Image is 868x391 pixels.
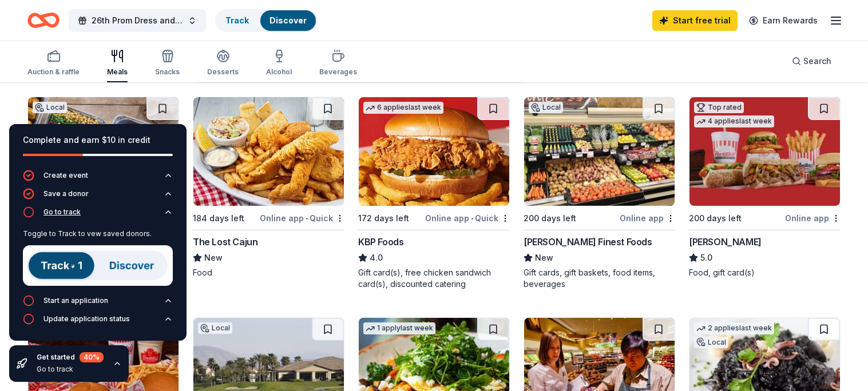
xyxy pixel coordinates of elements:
[27,7,60,34] a: Home
[28,97,179,206] img: Image for STONEFIRE Grill
[193,97,344,206] img: Image for The Lost Cajun
[358,212,409,225] div: 172 days left
[193,267,344,278] div: Food
[43,314,130,324] div: Update application status
[23,229,173,238] div: Toggle to Track to vew saved donors.
[27,97,179,278] a: Image for STONEFIRE GrillLocal184 days leftOnline app•QuickSTONEFIRE Grill5.0Food, gift card(s)
[266,45,292,82] button: Alcohol
[700,251,712,265] span: 5.0
[652,10,738,31] a: Start free trial
[69,9,206,32] button: 26th Prom Dress and Suit GiveAway
[425,211,510,225] div: Online app Quick
[359,97,509,206] img: Image for KBP Foods
[37,365,104,374] div: Go to track
[363,322,435,334] div: 1 apply last week
[215,9,317,32] button: TrackDiscover
[689,212,742,225] div: 200 days left
[23,313,173,332] button: Update application status
[107,45,128,82] button: Meals
[27,45,80,82] button: Auction & raffle
[694,102,744,113] div: Top rated
[306,214,308,223] span: •
[694,115,774,127] div: 4 applies last week
[269,15,307,25] a: Discover
[23,295,173,313] button: Start an application
[37,352,104,362] div: Get started
[225,15,249,25] a: Track
[193,212,244,225] div: 184 days left
[27,67,80,77] div: Auction & raffle
[524,267,675,290] div: Gift cards, gift baskets, food items, beverages
[694,322,774,334] div: 2 applies last week
[204,251,223,265] span: New
[783,50,841,73] button: Search
[43,189,89,198] div: Save a donor
[785,211,841,225] div: Online app
[742,10,825,31] a: Earn Rewards
[358,235,403,249] div: KBP Foods
[260,211,344,225] div: Online app Quick
[689,97,840,206] img: Image for Portillo's
[207,67,239,77] div: Desserts
[689,267,841,278] div: Food, gift card(s)
[23,133,173,147] div: Complete and earn $10 in credit
[80,352,104,362] div: 40 %
[23,245,173,286] img: Track
[529,102,563,113] div: Local
[198,322,232,334] div: Local
[524,235,652,249] div: [PERSON_NAME] Finest Foods
[23,188,173,206] button: Save a donor
[524,97,675,290] a: Image for Jensen’s Finest FoodsLocal200 days leftOnline app[PERSON_NAME] Finest FoodsNewGift card...
[689,97,841,278] a: Image for Portillo'sTop rated4 applieslast week200 days leftOnline app[PERSON_NAME]5.0Food, gift ...
[92,14,183,27] span: 26th Prom Dress and Suit GiveAway
[193,235,257,249] div: The Lost Cajun
[524,212,576,225] div: 200 days left
[155,67,180,77] div: Snacks
[207,45,239,82] button: Desserts
[33,102,67,113] div: Local
[689,235,762,249] div: [PERSON_NAME]
[358,267,510,290] div: Gift card(s), free chicken sandwich card(s), discounted catering
[370,251,383,265] span: 4.0
[43,208,81,217] div: Go to track
[363,102,443,114] div: 6 applies last week
[193,97,344,278] a: Image for The Lost Cajun184 days leftOnline app•QuickThe Lost CajunNewFood
[694,337,728,348] div: Local
[358,97,510,290] a: Image for KBP Foods6 applieslast week172 days leftOnline app•QuickKBP Foods4.0Gift card(s), free ...
[803,54,831,68] span: Search
[23,206,173,225] button: Go to track
[319,45,357,82] button: Beverages
[43,296,108,305] div: Start an application
[107,67,128,77] div: Meals
[620,211,675,225] div: Online app
[266,67,292,77] div: Alcohol
[43,171,88,180] div: Create event
[535,251,553,265] span: New
[319,67,357,77] div: Beverages
[471,214,473,223] span: •
[155,45,180,82] button: Snacks
[23,225,173,295] div: Go to track
[23,170,173,188] button: Create event
[524,97,675,206] img: Image for Jensen’s Finest Foods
